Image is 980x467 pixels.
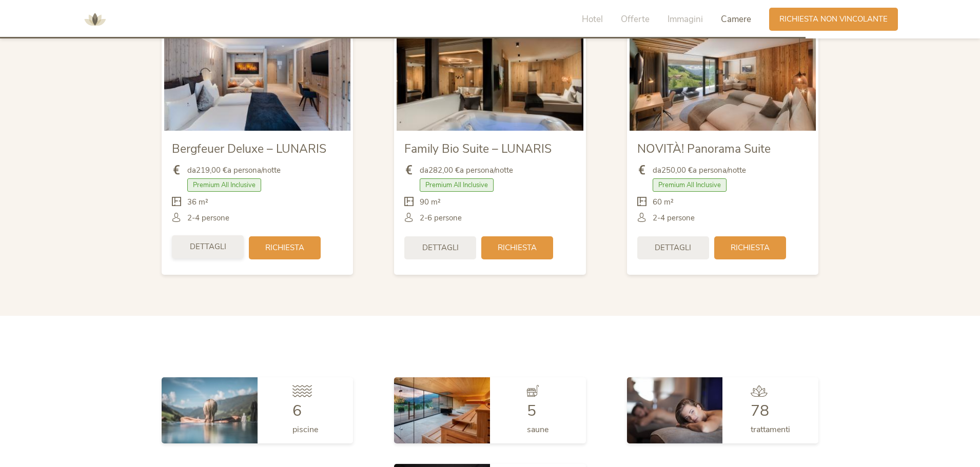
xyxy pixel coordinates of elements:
[668,13,703,25] span: Immagini
[172,141,326,157] span: Bergfeuer Deluxe – LUNARIS
[527,400,536,421] span: 5
[653,213,695,224] span: 2-4 persone
[80,15,110,23] a: AMONTI & LUNARIS Wellnessresort
[637,141,771,157] span: NOVITÀ! Panorama Suite
[80,4,110,35] img: AMONTI & LUNARIS Wellnessresort
[187,213,229,224] span: 2-4 persone
[731,242,770,253] span: Richiesta
[721,13,751,25] span: Camere
[187,165,281,176] span: da a persona/notte
[655,242,691,253] span: Dettagli
[751,400,769,421] span: 78
[428,165,460,175] b: 282,00 €
[164,26,350,131] img: Bergfeuer Deluxe – LUNARIS
[420,178,494,192] span: Premium All Inclusive
[653,178,727,192] span: Premium All Inclusive
[187,197,208,208] span: 36 m²
[404,141,552,157] span: Family Bio Suite – LUNARIS
[653,165,746,176] span: da a persona/notte
[420,197,441,208] span: 90 m²
[265,242,304,253] span: Richiesta
[661,165,693,175] b: 250,00 €
[582,13,603,25] span: Hotel
[292,400,302,421] span: 6
[397,26,583,131] img: Family Bio Suite – LUNARIS
[779,14,888,25] span: Richiesta non vincolante
[422,242,459,253] span: Dettagli
[751,424,790,435] span: trattamenti
[420,213,462,224] span: 2-6 persone
[190,241,226,252] span: Dettagli
[527,424,548,435] span: saune
[420,165,513,176] span: da a persona/notte
[187,178,261,192] span: Premium All Inclusive
[196,165,227,175] b: 219,00 €
[653,197,674,208] span: 60 m²
[621,13,650,25] span: Offerte
[498,242,537,253] span: Richiesta
[292,424,318,435] span: piscine
[630,26,816,131] img: NOVITÀ! Panorama Suite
